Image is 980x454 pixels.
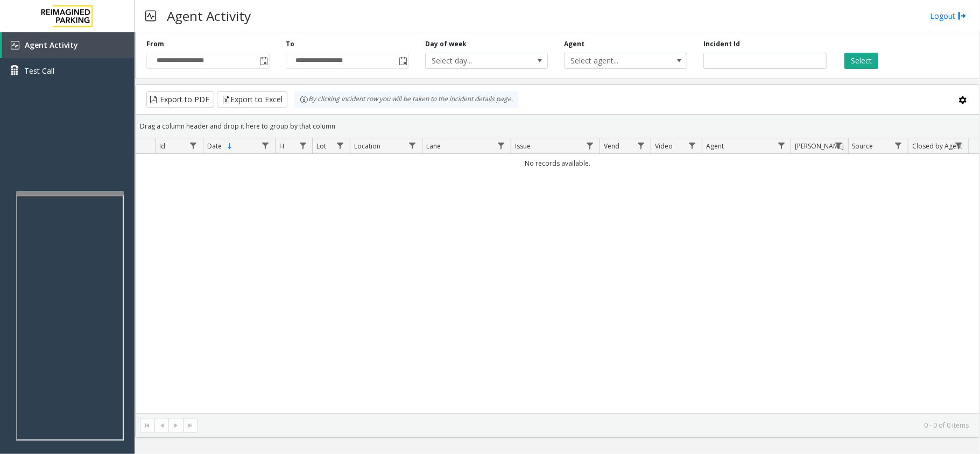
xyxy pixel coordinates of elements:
a: Parker Filter Menu [831,138,845,153]
a: Location Filter Menu [405,138,420,153]
a: Video Filter Menu [685,138,700,153]
kendo-pager-info: 0 - 0 of 0 items [205,421,969,430]
img: infoIcon.svg [300,95,308,104]
div: Drag a column header and drop it here to group by that column [136,117,979,136]
span: Lot [317,141,327,151]
a: Id Filter Menu [186,138,201,153]
label: Day of week [425,39,467,49]
div: By clicking Incident row you will be taken to the incident details page. [294,91,518,108]
a: Lane Filter Menu [494,138,509,153]
span: H [279,141,284,151]
a: Lot Filter Menu [333,138,347,153]
a: Agent Activity [2,32,135,58]
a: H Filter Menu [295,138,310,153]
span: Toggle popup [397,53,408,68]
img: 'icon' [11,41,19,49]
img: pageIcon [145,3,156,29]
span: [PERSON_NAME] [795,141,844,151]
a: Issue Filter Menu [583,138,597,153]
span: Select agent... [565,53,662,68]
label: To [286,39,294,49]
a: Closed by Agent Filter Menu [951,138,966,153]
button: Export to PDF [146,91,214,108]
span: Test Call [24,65,54,76]
label: From [146,39,164,49]
label: Incident Id [703,39,740,49]
span: Issue [515,141,531,151]
span: Vend [604,141,619,151]
a: Logout [930,10,967,22]
span: Id [159,141,165,151]
button: Export to Excel [217,91,287,108]
span: Closed by Agent [912,141,962,151]
span: Toggle popup [257,53,269,68]
span: Select day... [426,53,523,68]
a: Source Filter Menu [891,138,906,153]
a: Vend Filter Menu [634,138,648,153]
a: Agent Filter Menu [774,138,788,153]
label: Agent [564,39,584,49]
td: No records available. [136,154,979,173]
img: logout [958,10,967,22]
div: Data table [136,138,979,413]
span: Lane [426,141,441,151]
span: Agent [706,141,724,151]
span: Location [354,141,380,151]
button: Select [844,53,878,69]
span: Agent Activity [25,40,78,50]
span: Date [207,141,222,151]
a: Date Filter Menu [258,138,273,153]
span: Sortable [225,142,234,151]
span: Video [655,141,673,151]
h3: Agent Activity [161,3,256,29]
span: Source [852,141,873,151]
